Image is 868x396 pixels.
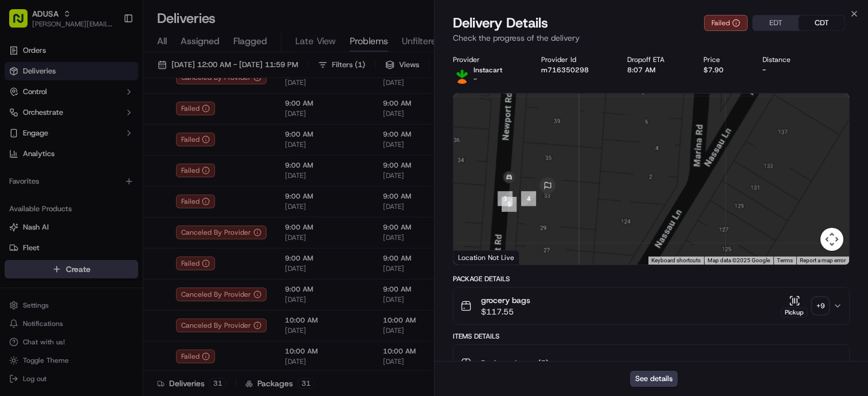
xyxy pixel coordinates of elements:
img: Google [456,250,494,265]
p: Check the progress of the delivery [453,32,850,44]
button: m716350298 [541,65,589,75]
div: - [763,65,811,75]
span: Package Items ( 5 ) [481,358,549,369]
span: Delivery Details [453,14,548,32]
a: Report a map error [800,257,846,263]
div: Price [703,55,744,64]
button: grocery bags$117.55Pickup+9 [453,288,849,324]
div: 💻 [97,258,106,267]
div: 4 [521,191,536,206]
span: - [474,75,477,84]
img: 9188753566659_6852d8bf1fb38e338040_72.png [24,110,45,130]
span: [DATE] [101,209,125,218]
button: Pickup [781,295,808,317]
div: We're available if you need us! [52,121,158,130]
img: 1736555255976-a54dd68f-1ca7-489b-9aae-adbdc363a1c4 [23,178,32,188]
div: 3 [498,191,513,206]
img: Wisdom Oko [11,167,30,189]
span: [PERSON_NAME] [36,209,93,218]
span: Pylon [114,285,139,293]
div: Provider [453,55,523,64]
button: EDT [753,15,799,30]
span: Map data ©2025 Google [707,257,770,263]
button: CDT [799,15,844,30]
button: Map camera controls [820,228,843,251]
span: • [124,178,128,187]
div: Location Not Live [453,250,519,265]
a: Terms (opens in new tab) [777,257,793,263]
span: [DATE] [131,178,154,187]
span: Wisdom [PERSON_NAME] [36,178,122,187]
span: grocery bags [481,294,530,306]
button: See all [178,147,209,161]
button: Pickup+9 [781,295,828,317]
button: Package Items (5) [453,345,849,382]
div: Dropoff ETA [627,55,685,64]
img: profile_instacart_ahold_partner.png [453,65,471,84]
img: Nash [11,11,34,34]
div: Distance [763,55,811,64]
div: $7.90 [703,65,744,75]
img: 1736555255976-a54dd68f-1ca7-489b-9aae-adbdc363a1c4 [23,209,32,219]
img: 1736555255976-a54dd68f-1ca7-489b-9aae-adbdc363a1c4 [11,110,32,130]
div: + 9 [812,298,828,314]
div: Package Details [453,274,850,284]
div: Items Details [453,332,850,341]
button: Start new chat [195,113,209,127]
a: 📗Knowledge Base [7,252,92,273]
div: Start new chat [52,110,188,121]
div: 8:07 AM [627,65,685,75]
span: $117.55 [481,306,530,317]
button: Failed [704,15,748,31]
a: Powered byPylon [81,284,139,293]
div: Provider Id [541,55,609,64]
button: See details [630,371,678,387]
div: 📗 [11,258,21,267]
p: Welcome 👋 [11,46,209,64]
div: Past conversations [11,149,77,158]
span: API Documentation [108,257,184,268]
span: • [95,209,99,218]
p: Instacart [474,65,502,75]
a: Open this area in Google Maps (opens a new window) [456,250,494,265]
a: 💻API Documentation [92,252,189,273]
span: Knowledge Base [23,257,88,268]
img: Matthew Saporito [11,198,30,216]
input: Got a question? Start typing here... [30,74,206,86]
div: Pickup [781,308,808,317]
button: Keyboard shortcuts [651,257,701,265]
div: 5 [502,197,517,212]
